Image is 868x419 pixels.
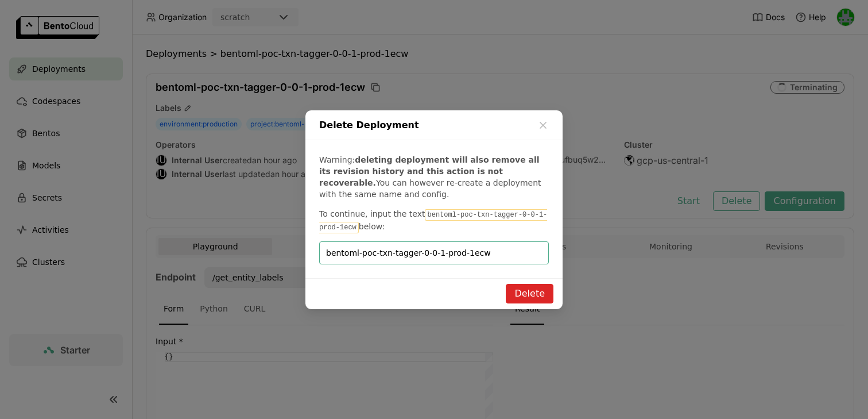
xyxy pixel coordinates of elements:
b: deleting deployment will also remove all its revision history and this action is not recoverable. [319,155,540,187]
div: dialog [305,110,563,309]
span: Warning: [319,155,355,164]
code: bentoml-poc-txn-tagger-0-0-1-prod-1ecw [319,209,547,233]
span: below: [359,222,385,231]
button: Delete [506,284,553,303]
span: You can however re-create a deployment with the same name and config. [319,178,541,199]
span: To continue, input the text [319,209,425,218]
div: Delete Deployment [305,110,563,140]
